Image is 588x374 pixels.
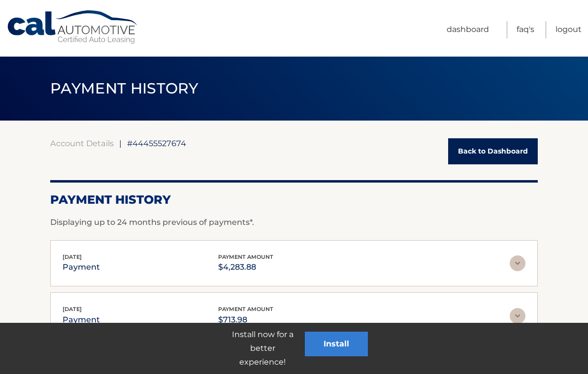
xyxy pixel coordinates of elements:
[50,79,198,97] span: PAYMENT HISTORY
[50,192,538,207] h2: Payment History
[555,21,582,38] a: Logout
[50,138,114,148] a: Account Details
[517,21,534,38] a: FAQ's
[218,253,273,260] span: payment amount
[50,217,538,228] p: Displaying up to 24 months previous of payments*.
[218,313,273,327] p: $713.98
[63,313,100,327] p: payment
[510,255,525,271] img: accordion-rest.svg
[6,10,139,45] a: Cal Automotive
[127,138,186,148] span: #44455527674
[220,328,305,369] p: Install now for a better experience!
[447,21,489,38] a: Dashboard
[305,332,368,356] button: Install
[510,308,525,324] img: accordion-rest.svg
[63,306,82,312] span: [DATE]
[63,260,100,274] p: payment
[448,138,538,164] a: Back to Dashboard
[119,138,122,148] span: |
[218,306,273,312] span: payment amount
[63,253,82,260] span: [DATE]
[218,260,273,274] p: $4,283.88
